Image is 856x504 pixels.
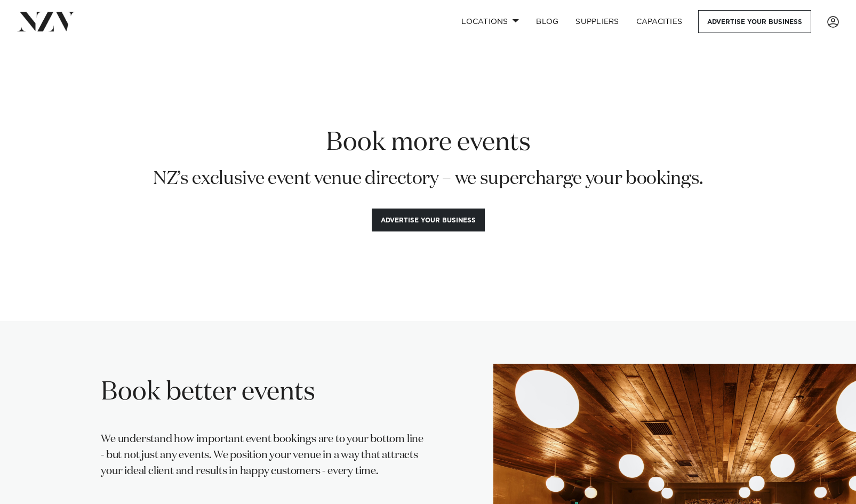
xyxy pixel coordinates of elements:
a: SUPPLIERS [567,10,627,33]
h1: Book more events [44,126,812,159]
a: Capacities [628,10,691,33]
p: We understand how important event bookings are to your bottom line - but not just any events. We ... [101,431,428,479]
p: NZ’s exclusive event venue directory – we supercharge your bookings. [44,168,812,190]
a: BLOG [527,10,567,33]
a: Advertise your business [698,10,811,33]
button: Advertise your business [372,209,485,231]
h2: Book better events [101,376,428,409]
a: Locations [453,10,527,33]
img: nzv-logo.png [17,12,75,31]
